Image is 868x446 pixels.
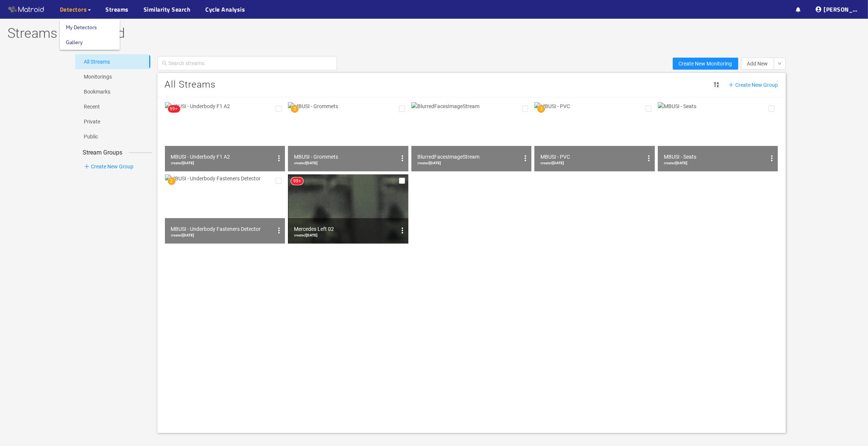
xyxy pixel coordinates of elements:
span: down [778,62,782,66]
img: MBUSI - Grommets [288,102,408,171]
div: Mercedes Left 02 [294,224,396,233]
b: [DATE] [429,161,441,165]
button: options [273,152,285,164]
button: options [396,224,408,236]
a: My Detectors [66,20,97,35]
button: down [774,58,786,70]
a: Bookmarks [84,89,111,95]
a: Cycle Analysis [206,5,245,14]
span: Create New Group [729,81,778,89]
a: Public [84,134,98,140]
span: 99+ [170,106,178,111]
span: created [171,161,194,165]
span: All Streams [165,79,216,90]
b: [DATE] [306,233,318,237]
button: Add New [741,58,774,70]
div: MBUSI - Underbody Fasteners Detector [171,224,273,233]
b: [DATE] [552,161,564,165]
a: Similarity Search [144,5,191,14]
img: Mercedes Left 02 [288,174,408,244]
div: MBUSI - Underbody F1 A2 [171,152,273,161]
a: Streams [106,5,129,14]
div: MBUSI - Grommets [294,152,396,161]
li: Create New Group [75,159,150,174]
button: options [396,152,408,164]
span: created [294,233,318,237]
span: Create New Monitoring [679,59,732,68]
img: BlurredFacesImageStream [411,102,532,171]
a: Gallery [66,35,83,50]
button: options [643,152,655,164]
span: plus [729,82,734,88]
span: created [664,161,687,165]
img: MBUSI - Seats [658,102,778,171]
span: created [294,161,318,165]
b: [DATE] [183,233,194,237]
img: MBUSI - Underbody F1 A2 [165,102,285,171]
img: MBUSI - PVC [534,102,655,171]
span: plus [84,164,89,169]
button: options [273,224,285,236]
b: [DATE] [306,161,318,165]
span: Detectors [60,5,87,14]
span: Add New [747,59,768,68]
b: [DATE] [676,161,687,165]
div: MBUSI - Seats [664,152,766,161]
a: Monitorings [84,74,112,80]
span: created [171,233,194,237]
button: options [766,152,778,164]
span: created [417,161,441,165]
input: Search streams [169,58,332,68]
button: options [519,152,531,164]
span: 99+ [293,178,301,184]
a: Recent [84,104,100,110]
img: Matroid logo [7,4,45,15]
img: MBUSI - Underbody Fasteners Detector [165,174,285,244]
span: Stream Groups [77,148,129,157]
a: Private [84,119,101,125]
button: Create New Monitoring [673,58,738,70]
span: created [540,161,564,165]
b: [DATE] [183,161,194,165]
a: All Streams [84,59,110,65]
span: search [162,61,167,66]
div: BlurredFacesImageStream [417,152,520,161]
div: MBUSI - PVC [540,152,643,161]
